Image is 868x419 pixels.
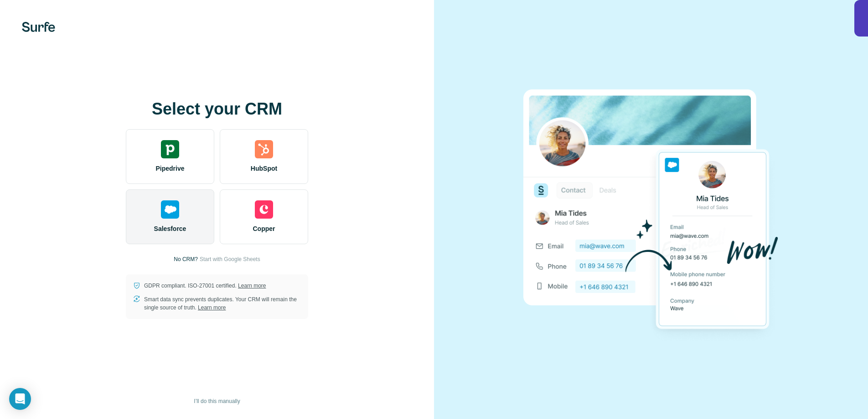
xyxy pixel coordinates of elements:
span: HubSpot [251,164,277,173]
h1: Select your CRM [126,100,308,118]
div: Open Intercom Messenger [9,388,31,410]
button: Start with Google Sheets [200,255,260,263]
img: hubspot's logo [255,140,273,158]
a: Learn more [198,304,226,311]
img: copper's logo [255,200,273,219]
span: Pipedrive [155,164,184,173]
p: No CRM? [174,255,198,263]
p: Smart data sync prevents duplicates. Your CRM will remain the single source of truth. [144,295,301,312]
img: pipedrive's logo [161,140,179,158]
img: SALESFORCE image [523,74,779,345]
span: Copper [253,224,275,233]
a: Learn more [238,283,266,289]
span: I’ll do this manually [194,397,240,405]
img: Surfe's logo [22,22,55,32]
button: I’ll do this manually [187,394,246,408]
p: GDPR compliant. ISO-27001 certified. [144,282,266,290]
span: Salesforce [154,224,186,233]
img: salesforce's logo [161,200,179,219]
